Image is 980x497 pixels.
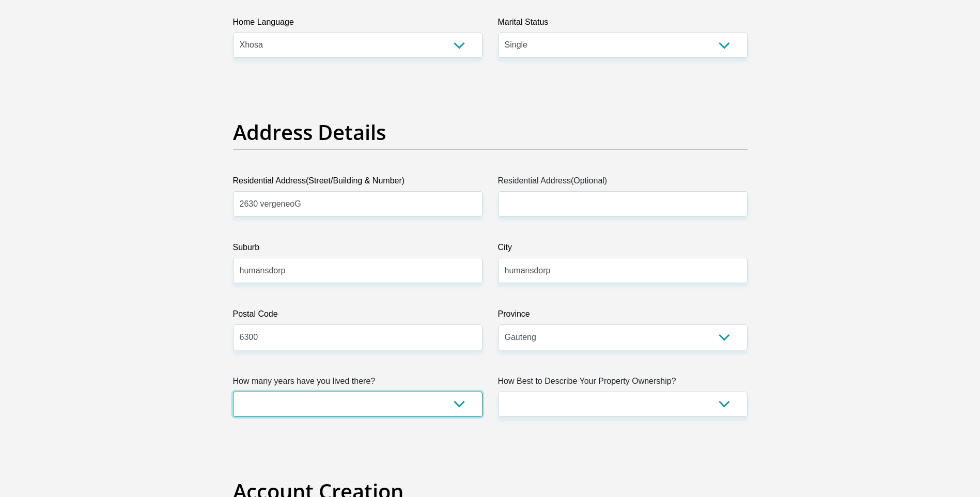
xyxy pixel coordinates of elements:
[498,375,748,392] label: How Best to Describe Your Property Ownership?
[233,16,483,33] label: Home Language
[498,16,748,33] label: Marital Status
[498,191,748,216] input: Address line 2 (Optional)
[498,392,748,417] select: Please select a value
[233,175,483,191] label: Residential Address(Street/Building & Number)
[498,324,748,350] select: Please Select a Province
[233,241,483,258] label: Suburb
[233,392,483,417] select: Please select a value
[498,258,748,283] input: City
[233,258,483,283] input: Suburb
[233,324,483,350] input: Postal Code
[233,120,748,145] h2: Address Details
[498,308,748,324] label: Province
[498,241,748,258] label: City
[233,375,483,392] label: How many years have you lived there?
[233,191,483,216] input: Valid residential address
[233,308,483,324] label: Postal Code
[498,175,748,191] label: Residential Address(Optional)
